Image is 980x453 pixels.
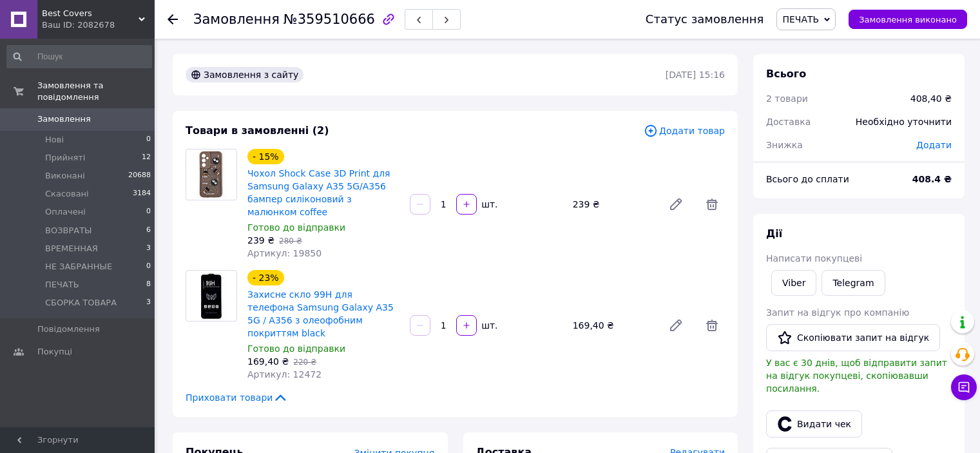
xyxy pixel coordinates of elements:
span: 20688 [128,170,151,182]
img: Захисне скло 99H для телефона Samsung Galaxy A35 5G / A356 з олеофобним покриттям black [197,271,226,321]
span: Всього до сплати [766,174,849,184]
button: Чат з покупцем [951,374,977,400]
div: - 15% [247,149,284,164]
div: 169,40 ₴ [568,316,658,334]
span: Best Covers [42,8,139,19]
span: 3184 [133,188,151,200]
span: №359510666 [283,12,375,27]
button: Видати чек [766,410,862,438]
span: Готово до відправки [247,343,345,354]
div: 239 ₴ [568,195,658,213]
span: 2 товари [766,93,808,104]
div: Ваш ID: 2082678 [42,19,155,31]
span: 12 [142,152,151,164]
span: Видалити [699,191,725,217]
span: Повідомлення [37,323,100,335]
span: Нові [45,134,64,146]
span: Написати покупцеві [766,253,862,264]
a: Telegram [821,270,885,296]
span: У вас є 30 днів, щоб відправити запит на відгук покупцеві, скопіювавши посилання. [766,358,947,394]
span: Знижка [766,140,803,150]
span: Додати [916,140,952,150]
span: Артикул: 19850 [247,248,322,258]
a: Чохол Shock Case 3D Print для Samsung Galaxy A35 5G/A356 бампер силіконовий з малюнком coffee [247,168,390,217]
span: Замовлення [193,12,280,27]
span: 0 [146,134,151,146]
div: Необхідно уточнити [848,108,959,136]
span: 6 [146,225,151,236]
div: шт. [478,319,499,332]
b: 408.4 ₴ [912,174,952,184]
span: НЕ ЗАБРАННЫЕ [45,261,112,273]
span: Артикул: 12472 [247,369,322,380]
span: Приховати товари [186,391,288,404]
span: 220 ₴ [293,358,316,367]
div: Повернутися назад [168,13,178,26]
span: Запит на відгук про компанію [766,307,909,318]
span: Видалити [699,313,725,338]
span: ПЕЧАТЬ [45,279,79,291]
span: 0 [146,261,151,273]
span: Доставка [766,117,811,127]
span: ВРЕМЕННАЯ [45,243,98,255]
span: 8 [146,279,151,291]
span: 239 ₴ [247,235,274,246]
a: Редагувати [663,313,689,338]
span: Готово до відправки [247,222,345,233]
div: шт. [478,198,499,211]
img: Чохол Shock Case 3D Print для Samsung Galaxy A35 5G/A356 бампер силіконовий з малюнком coffee [197,149,226,200]
span: СБОРКА ТОВАРА [45,297,117,309]
input: Пошук [6,45,152,68]
span: Всього [766,68,806,80]
a: Viber [771,270,816,296]
span: Замовлення та повідомлення [37,80,155,103]
a: Редагувати [663,191,689,217]
span: Замовлення виконано [859,15,957,24]
span: Виконані [45,170,85,182]
span: Замовлення [37,113,91,125]
span: Покупці [37,346,72,358]
span: 169,40 ₴ [247,356,289,367]
span: Товари в замовленні (2) [186,124,329,137]
span: 3 [146,297,151,309]
span: Оплачені [45,206,86,218]
button: Скопіювати запит на відгук [766,324,940,351]
div: 408,40 ₴ [910,92,952,105]
a: Захисне скло 99H для телефона Samsung Galaxy A35 5G / A356 з олеофобним покриттям black [247,289,394,338]
span: Дії [766,227,782,240]
div: - 23% [247,270,284,285]
span: Додати товар [644,124,725,138]
div: Статус замовлення [646,13,764,26]
span: ВОЗВРАТЫ [45,225,92,236]
span: 3 [146,243,151,255]
span: 280 ₴ [279,236,302,246]
span: Скасовані [45,188,89,200]
div: Замовлення з сайту [186,67,303,82]
time: [DATE] 15:16 [666,70,725,80]
span: ПЕЧАТЬ [782,14,819,24]
span: 0 [146,206,151,218]
button: Замовлення виконано [849,10,967,29]
span: Прийняті [45,152,85,164]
